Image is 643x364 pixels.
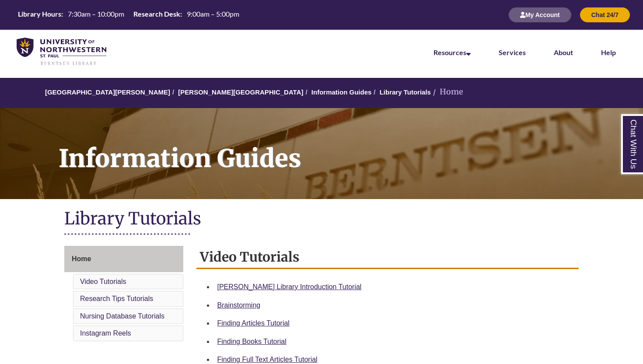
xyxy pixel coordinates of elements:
[580,11,630,18] a: Chat 24/7
[217,319,290,327] a: Finding Articles Tutorial
[509,11,571,18] a: My Account
[14,9,243,21] a: Hours Today
[217,338,287,345] a: Finding Books Tutorial
[14,9,243,20] table: Hours Today
[14,9,64,19] th: Library Hours:
[80,312,164,320] a: Nursing Database Tutorials
[431,86,463,98] li: Home
[80,329,131,337] a: Instagram Reels
[17,38,106,66] img: UNWSP Library Logo
[45,88,170,96] a: [GEOGRAPHIC_DATA][PERSON_NAME]
[196,246,579,269] h2: Video Tutorials
[72,255,91,262] span: Home
[80,295,153,302] a: Research Tips Tutorials
[217,301,261,309] a: Brainstorming
[178,88,303,96] a: [PERSON_NAME][GEOGRAPHIC_DATA]
[80,278,126,285] a: Video Tutorials
[217,356,318,363] a: Finding Full Text Articles Tutorial
[49,108,643,188] h1: Information Guides
[64,208,579,231] h1: Library Tutorials
[554,48,573,56] a: About
[64,246,183,343] div: Guide Page Menu
[64,246,183,272] a: Home
[580,7,630,22] button: Chat 24/7
[68,10,124,18] span: 7:30am – 10:00pm
[499,48,526,56] a: Services
[311,88,372,96] a: Information Guides
[187,10,239,18] span: 9:00am – 5:00pm
[217,283,362,290] a: [PERSON_NAME] Library Introduction Tutorial
[509,7,571,22] button: My Account
[433,48,471,56] a: Resources
[380,88,431,96] a: Library Tutorials
[601,48,616,56] a: Help
[130,9,183,19] th: Research Desk:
